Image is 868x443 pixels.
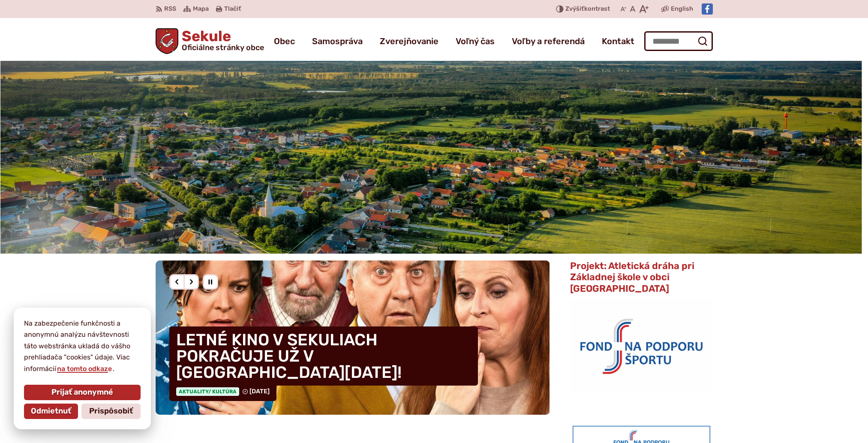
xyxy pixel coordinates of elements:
[169,326,478,386] h4: LETNÉ KINO V SEKULIACH POKRAČUJE UŽ V [GEOGRAPHIC_DATA][DATE]!
[512,29,585,53] a: Voľby a referendá
[183,274,199,290] div: Nasledujúci slajd
[89,407,133,416] span: Prispôsobiť
[56,365,113,373] a: na tomto odkaze
[31,407,71,416] span: Odmietnuť
[24,318,141,374] p: Na zabezpečenie funkčnosti a anonymnú analýzu návštevnosti táto webstránka ukladá do vášho prehli...
[669,4,695,14] a: English
[312,29,363,53] a: Samospráva
[156,28,179,54] img: Prejsť na domovskú stránku
[671,4,693,14] span: English
[602,29,634,53] a: Kontakt
[274,29,295,53] a: Obec
[169,274,185,290] div: Predošlý slajd
[24,404,78,419] button: Odmietnuť
[193,4,209,14] span: Mapa
[702,3,713,15] img: Prejsť na Facebook stránku
[156,260,550,415] div: 2 / 8
[176,387,239,396] span: Aktuality
[164,4,176,14] span: RSS
[203,274,218,290] div: Pozastaviť pohyb slajdera
[570,299,712,392] img: logo_fnps.png
[565,5,584,12] span: Zvýšiť
[178,29,264,51] h1: Sekule
[456,29,495,53] a: Voľný čas
[224,6,241,13] span: Tlačiť
[208,389,237,395] span: / Kultúra
[570,260,694,294] span: Projekt: Atletická dráha pri Základnej škole v obci [GEOGRAPHIC_DATA]
[249,388,270,395] span: [DATE]
[24,385,141,400] button: Prijať anonymné
[565,6,610,13] span: kontrast
[156,260,550,415] a: LETNÉ KINO V SEKULIACH POKRAČUJE UŽ V [GEOGRAPHIC_DATA][DATE]! Aktuality/ Kultúra [DATE]
[156,28,264,54] a: Logo Sekule, prejsť na domovskú stránku.
[182,44,264,51] span: Oficiálne stránky obce
[51,388,113,397] span: Prijať anonymné
[380,29,439,53] a: Zverejňovanie
[81,404,141,419] button: Prispôsobiť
